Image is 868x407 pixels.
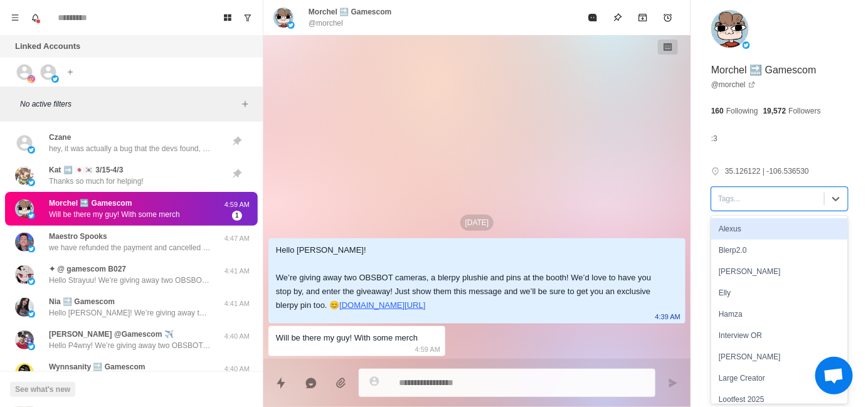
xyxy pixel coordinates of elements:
[49,132,71,143] p: Czane
[221,266,253,277] p: 4:41 AM
[28,278,35,285] img: picture
[655,310,680,324] p: 4:39 AM
[28,146,35,154] img: picture
[726,105,758,117] p: Following
[232,211,242,221] span: 1
[309,6,391,18] p: Morchel 🔜 Gamescom
[25,8,45,28] button: Notifications
[711,261,848,282] div: [PERSON_NAME]
[276,243,658,312] div: Hello [PERSON_NAME]! We’re giving away two OBSBOT cameras, a blerpy plushie and pins at the booth...
[63,65,78,80] button: Add account
[49,296,115,307] p: Nia 🔜 Gamescom
[276,331,418,345] div: Will be there my guy! With some merch
[28,75,35,83] img: picture
[711,218,848,240] div: Alexus
[711,367,848,389] div: Large Creator
[711,10,749,48] img: picture
[49,275,212,286] p: Hello Strayuu! We’re giving away two OBSBOT cameras, a blerpy plushie and pins at the booth! We’d...
[299,371,324,396] button: Reply with AI
[221,299,253,309] p: 4:41 AM
[789,105,821,117] p: Followers
[15,363,34,382] img: picture
[15,298,34,317] img: picture
[711,282,848,304] div: Elly
[711,132,717,145] p: :3
[238,8,258,28] button: Show unread conversations
[725,166,809,177] p: 35.126122 | -106.536530
[711,63,817,78] p: Morchel 🔜 Gamescom
[28,212,35,219] img: picture
[49,143,212,154] p: hey, it was actually a bug that the devs found, they had pushed up a short-term fix while they pa...
[49,198,132,209] p: Morchel 🔜 Gamescom
[630,5,655,30] button: Archive
[49,164,123,176] p: Kat ➡️ 🇯🇵🇰🇷 3/15-4/3
[28,343,35,351] img: picture
[238,97,253,112] button: Add filters
[605,5,630,30] button: Pin
[15,330,34,349] img: picture
[15,265,34,284] img: picture
[15,166,34,185] img: picture
[268,371,294,396] button: Quick replies
[415,342,440,356] p: 4:59 AM
[221,364,253,374] p: 4:40 AM
[655,5,680,30] button: Add reminder
[49,361,146,373] p: Wynnsanity 🔜 Gamescom
[743,41,750,49] img: picture
[49,242,212,253] p: we have refunded the payment and cancelled the subscription as well, please let us know if there'...
[711,346,848,367] div: [PERSON_NAME]
[218,8,238,28] button: Board View
[49,329,174,340] p: [PERSON_NAME] @Gamescom ✈️
[49,263,126,275] p: ✦ @ gamescom B027
[15,233,34,251] img: picture
[273,8,294,28] img: picture
[49,176,144,187] p: Thanks so much for helping!
[339,300,425,310] a: [DOMAIN_NAME][URL]
[711,240,848,261] div: Blerp2.0
[10,382,75,397] button: See what's new
[460,214,494,231] p: [DATE]
[49,307,212,319] p: Hello [PERSON_NAME]! We’re giving away two OBSBOT cameras, a blerpy plushie and pins at the booth...
[221,331,253,342] p: 4:40 AM
[580,5,605,30] button: Mark as read
[20,98,238,110] p: No active filters
[15,199,34,218] img: picture
[660,371,685,396] button: Send message
[221,199,253,210] p: 4:59 AM
[815,357,853,394] a: Open chat
[711,105,724,117] p: 160
[711,304,848,325] div: Hamza
[49,231,107,242] p: Maestro Spooks
[287,21,295,29] img: picture
[711,325,848,346] div: Interview OR
[15,40,80,53] p: Linked Accounts
[28,310,35,318] img: picture
[5,8,25,28] button: Menu
[51,75,59,83] img: picture
[309,18,343,29] p: @morchel
[329,371,354,396] button: Add media
[28,179,35,186] img: picture
[763,105,786,117] p: 19,572
[711,79,756,90] a: @morchel
[49,340,212,351] p: Hello P4wny! We’re giving away two OBSBOT cameras, a blerpy plushie and pins at the booth! We’d l...
[49,209,180,220] p: Will be there my guy! With some merch
[221,233,253,244] p: 4:47 AM
[28,245,35,253] img: picture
